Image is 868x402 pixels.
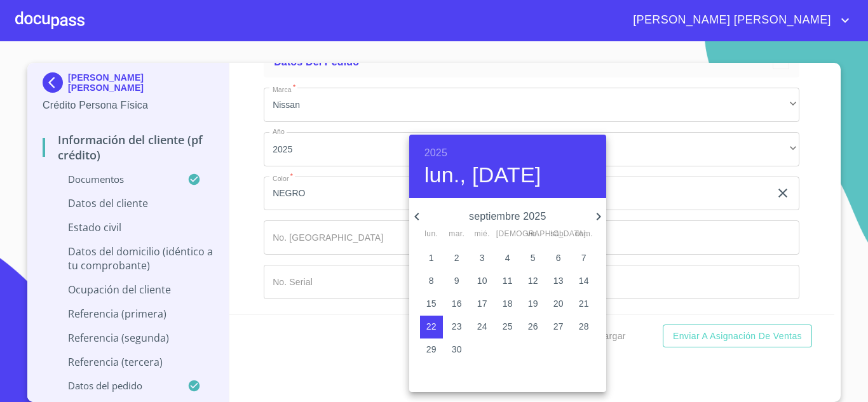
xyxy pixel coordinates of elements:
p: 28 [579,320,589,333]
button: 4 [496,247,519,270]
p: 26 [528,320,538,333]
button: 18 [496,293,519,316]
p: septiembre 2025 [424,209,591,224]
p: 18 [503,297,513,310]
button: 1 [420,247,443,270]
button: 12 [522,270,545,293]
button: 11 [496,270,519,293]
button: 19 [522,293,545,316]
span: [DEMOGRAPHIC_DATA]. [496,228,519,241]
p: 17 [477,297,487,310]
button: 7 [573,247,595,270]
button: 29 [420,338,443,361]
button: 22 [420,316,443,338]
p: 29 [426,343,437,356]
p: 14 [579,274,589,287]
p: 8 [429,274,434,287]
button: 9 [445,270,468,293]
p: 27 [553,320,564,333]
button: 21 [573,293,595,316]
p: 19 [528,297,538,310]
p: 13 [553,274,564,287]
p: 16 [452,297,462,310]
p: 5 [531,251,536,264]
button: 2025 [424,144,447,162]
p: 12 [528,274,538,287]
p: 22 [426,320,437,333]
p: 2 [454,251,459,264]
button: 26 [522,316,545,338]
p: 6 [556,251,561,264]
p: 20 [553,297,564,310]
button: 25 [496,316,519,338]
button: 2 [445,247,468,270]
span: sáb. [547,228,570,241]
button: 15 [420,293,443,316]
p: 25 [503,320,513,333]
button: 27 [547,316,570,338]
p: 3 [480,251,485,264]
p: 4 [505,251,510,264]
p: 10 [477,274,487,287]
button: 17 [471,293,494,316]
button: 3 [471,247,494,270]
span: vie. [522,228,545,241]
p: 15 [426,297,437,310]
button: 13 [547,270,570,293]
p: 9 [454,274,459,287]
p: 11 [503,274,513,287]
button: 10 [471,270,494,293]
button: 16 [445,293,468,316]
p: 24 [477,320,487,333]
span: mar. [445,228,468,241]
span: dom. [573,228,595,241]
button: 20 [547,293,570,316]
button: 28 [573,316,595,338]
button: 5 [522,247,545,270]
button: 24 [471,316,494,338]
span: lun. [420,228,443,241]
p: 7 [581,251,587,264]
button: lun., [DATE] [424,162,541,189]
p: 21 [579,297,589,310]
button: 23 [445,316,468,338]
button: 30 [445,338,468,361]
p: 23 [452,320,462,333]
button: 14 [573,270,595,293]
button: 6 [547,247,570,270]
p: 30 [452,343,462,356]
button: 8 [420,270,443,293]
span: mié. [471,228,494,241]
p: 1 [429,251,434,264]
